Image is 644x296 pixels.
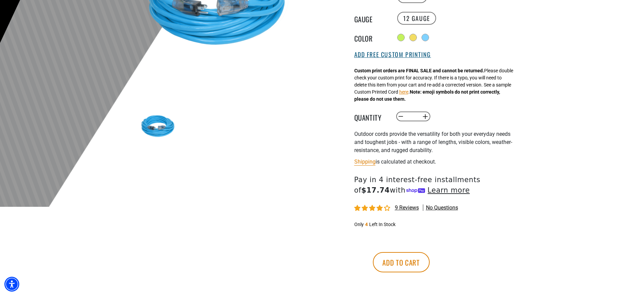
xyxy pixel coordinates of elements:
[369,222,396,227] span: Left In Stock
[395,204,419,211] span: 9 reviews
[354,89,500,102] strong: Note: emoji symbols do not print correctly, please do not use them.
[365,222,368,227] span: 4
[354,33,388,42] legend: Color
[354,157,520,166] div: is calculated at checkout.
[354,67,513,103] div: Please double check your custom print for accuracy. If there is a typo, you will need to delete t...
[139,107,178,146] img: Blue
[354,205,391,212] span: 4.00 stars
[397,12,436,25] label: 12 Gauge
[354,222,364,227] span: Only
[354,112,388,121] label: Quantity
[354,51,431,58] button: Add Free Custom Printing
[354,14,388,23] legend: Gauge
[354,131,512,153] span: Outdoor cords provide the versatility for both your everyday needs and toughest jobs - with a ran...
[354,68,484,73] strong: Custom print orders are FINAL SALE and cannot be returned.
[426,204,458,212] span: No questions
[4,277,19,292] div: Accessibility Menu
[354,158,376,165] a: Shipping
[399,89,408,96] button: here
[373,252,430,272] button: Add to cart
